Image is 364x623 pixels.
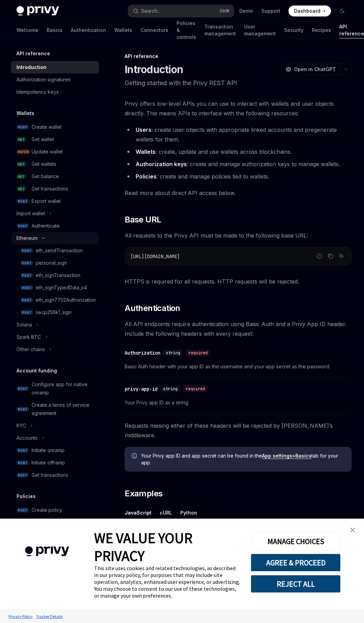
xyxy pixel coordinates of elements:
span: [URL][DOMAIN_NAME] [130,253,180,259]
div: eth_sendTransaction [36,246,83,255]
span: GET [16,186,26,192]
div: Spark BTC [16,333,41,341]
span: WE VALUE YOUR PRIVACY [94,529,192,565]
button: Toggle Other chains section [11,343,99,356]
strong: Authorization keys [136,161,187,168]
div: Introduction [16,63,46,71]
a: POSTCreate policy [11,504,99,516]
p: Getting started with the Privy REST API [125,78,352,88]
h5: Account funding [16,367,57,375]
img: dark logo [16,6,59,16]
a: Welcome [16,22,38,38]
h1: Introduction [125,63,183,76]
span: Base URL [125,214,161,225]
span: Dashboard [294,8,320,14]
a: User management [244,22,276,38]
a: POSTGet transactions [11,469,99,481]
button: REJECT ALL [251,575,341,593]
strong: Policies [136,173,157,180]
img: close banner [350,528,355,532]
span: Authentication [125,303,180,314]
span: Read more about direct API access below. [125,188,352,198]
span: Open in ChatGPT [294,66,336,73]
span: GET [16,162,26,167]
li: : create and manage policies tied to wallets. [125,172,352,181]
span: POST [16,223,29,229]
button: Toggle Spark BTC section [11,331,99,343]
div: Accounts [16,434,37,442]
div: Import wallet [16,209,45,218]
a: Demo [239,8,253,14]
img: company logo [10,537,84,566]
a: POSTInitiate offramp [11,457,99,469]
a: App settings>Basics [262,453,311,459]
div: KYC [16,422,26,430]
button: Toggle KYC section [11,419,99,432]
span: string [166,350,180,356]
div: API reference [125,53,352,60]
a: GETGet wallet [11,133,99,146]
div: Get wallets [32,160,56,168]
div: eth_signTypedData_v4 [36,284,87,292]
a: Policies & controls [177,22,196,38]
div: Get policy [32,518,55,527]
button: MANAGE CHOICES [251,532,341,550]
span: POST [16,199,29,204]
div: required [183,385,208,392]
div: Create wallet [32,123,61,131]
a: POSTsecp256k1_sign [11,306,99,319]
button: Toggle Import wallet section [11,207,99,220]
li: : create, update and use wallets across blockchains. [125,147,352,157]
a: POSTConfigure app for native onramp [11,378,99,399]
a: Authentication [71,22,106,38]
span: POST [16,407,29,412]
a: Connectors [140,22,168,38]
div: Authorization signatures [16,76,71,84]
span: POST [16,386,29,391]
span: Your Privy app ID as a string. [125,399,352,407]
a: Dashboard [288,5,331,16]
button: Toggle Ethereum section [11,232,99,244]
div: required [186,349,211,356]
a: GETGet wallets [11,158,99,170]
div: Get wallet [32,135,54,143]
button: Toggle dark mode [337,5,348,16]
a: POSTeth_sendTransaction [11,244,99,257]
span: Privy offers low-level APIs you can use to interact with wallets and user objects directly. This ... [125,99,352,118]
div: Get balance [32,172,59,181]
h5: API reference [16,49,50,58]
strong: Basics [295,453,311,459]
li: : create and manage authorization keys to manage wallets. [125,159,352,169]
span: Examples [125,488,162,499]
span: POST [21,285,33,290]
li: : create user objects with appropriate linked accounts and pregenerate wallets for them. [125,125,352,144]
button: Toggle Accounts section [11,432,99,444]
a: API reference [339,22,364,38]
a: POSTeth_signTypedData_v4 [11,281,99,294]
a: Recipes [312,22,331,38]
div: Configure app for native onramp [32,380,95,397]
div: JavaScript [125,505,151,521]
div: Other chains [16,345,45,354]
button: Open search [128,5,234,17]
span: POST [21,248,33,253]
a: Transaction management [204,22,236,38]
div: Initiate onramp [32,446,65,454]
a: POSTInitiate onramp [11,444,99,457]
span: POST [21,261,33,266]
a: Support [261,8,280,14]
a: Tracker Details [34,610,64,622]
div: Search... [141,7,160,15]
span: POST [16,448,29,453]
div: Ethereum [16,234,38,242]
div: Authenticate [32,222,60,230]
div: Initiate offramp [32,459,65,467]
div: Authorization [125,349,160,356]
strong: Wallets [136,148,156,155]
span: GET [16,137,26,142]
div: eth_sign7702Authorization [36,296,96,304]
span: All requests to the Privy API must be made to the following base URL: [125,231,352,240]
span: POST [16,125,29,130]
button: Copy the contents from the code block [326,252,335,261]
a: POSTExport wallet [11,195,99,207]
